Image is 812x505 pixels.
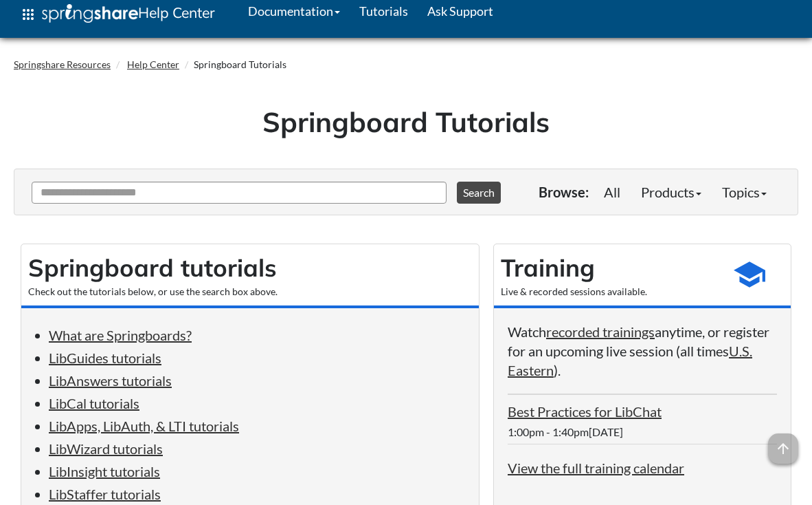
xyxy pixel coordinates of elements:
[546,323,655,340] a: recorded trainings
[49,327,192,343] a: What are Springboards?
[49,395,139,411] a: LibCal tutorials
[508,460,684,476] a: View the full training calendar
[49,372,172,389] a: LibAnswers tutorials
[127,58,179,70] a: Help Center
[508,425,623,438] span: 1:00pm - 1:40pm[DATE]
[49,350,161,366] a: LibGuides tutorials
[457,182,501,204] button: Search
[20,6,36,23] span: apps
[508,322,777,380] p: Watch anytime, or register for an upcoming live session (all times ).
[631,178,712,206] a: Products
[539,182,589,202] p: Browse:
[49,440,163,457] a: LibWizard tutorials
[768,435,798,451] a: arrow_upward
[712,178,777,206] a: Topics
[501,285,715,299] div: Live & recorded sessions available.
[24,103,788,141] h1: Springboard Tutorials
[181,58,286,72] li: Springboard Tutorials
[49,418,239,434] a: LibApps, LibAuth, & LTI tutorials
[49,486,161,502] a: LibStaffer tutorials
[14,58,111,70] a: Springshare Resources
[768,433,798,464] span: arrow_upward
[732,257,767,292] span: school
[594,178,631,206] a: All
[28,251,472,285] h2: Springboard tutorials
[508,403,662,420] a: Best Practices for LibChat
[42,4,138,23] img: Springshare
[508,343,752,378] a: U.S. Eastern
[138,3,215,21] span: Help Center
[501,251,715,285] h2: Training
[28,285,472,299] div: Check out the tutorials below, or use the search box above.
[49,463,160,480] a: LibInsight tutorials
